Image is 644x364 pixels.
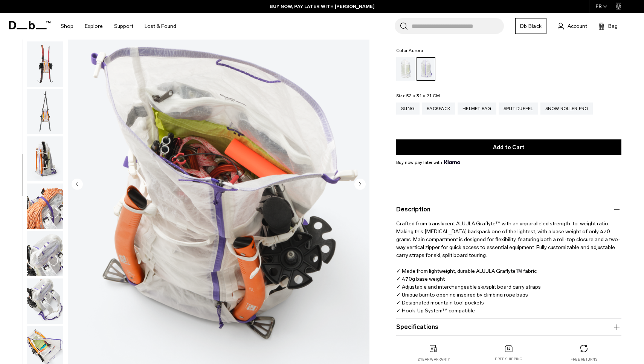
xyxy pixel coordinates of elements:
button: Weigh_Lighter_Backpack_25L_8.png [26,41,64,87]
button: Previous slide [72,179,83,191]
legend: Size: [396,93,440,98]
nav: Main Navigation [55,13,182,40]
span: Account [568,22,587,30]
a: Backpack [422,102,455,115]
img: Weigh_Lighter_Backpack_25L_10.png [27,136,63,182]
img: Weigh_Lighter_Backpack_25L_12.png [27,231,63,276]
a: BUY NOW, PAY LATER WITH [PERSON_NAME] [270,3,375,10]
button: Weigh_Lighter_Backpack_25L_10.png [26,136,64,182]
button: Description [396,205,621,214]
a: Sling [396,102,420,115]
span: Bag [608,22,618,30]
img: Weigh_Lighter_Backpack_25L_13.png [27,278,63,324]
button: Specifications [396,323,621,332]
span: Aurora [409,48,423,53]
a: Helmet Bag [458,102,496,115]
button: Weigh_Lighter_Backpack_25L_12.png [26,231,64,277]
a: Support [114,13,133,40]
button: Next slide [354,179,366,191]
button: Bag [598,21,618,31]
p: Free shipping [495,357,522,362]
span: Buy now pay later with [396,159,460,166]
img: {"height" => 20, "alt" => "Klarna"} [444,160,460,164]
a: Explore [85,13,103,40]
a: Db Black [515,18,546,34]
img: Weigh_Lighter_Backpack_25L_8.png [27,41,63,87]
button: Weigh_Lighter_Backpack_25L_9.png [26,89,64,135]
a: Account [558,21,587,31]
span: 52 x 31 x 21 CM [406,93,440,98]
a: Diffusion [396,57,415,81]
a: Shop [61,13,73,40]
p: Crafted from translucent ALUULA Graflyte™ with an unparalleled strength-to-weight ratio. Making t... [396,214,621,315]
button: Add to Cart [396,139,621,155]
a: Snow Roller Pro [540,102,593,115]
p: Free returns [571,357,597,362]
a: Lost & Found [145,13,176,40]
p: 2 year warranty [418,357,450,362]
img: Weigh_Lighter_Backpack_25L_11.png [27,184,63,229]
a: Aurora [417,57,435,81]
img: Weigh_Lighter_Backpack_25L_9.png [27,89,63,134]
button: Weigh_Lighter_Backpack_25L_11.png [26,183,64,229]
legend: Color: [396,48,423,53]
a: Split Duffel [499,102,538,115]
